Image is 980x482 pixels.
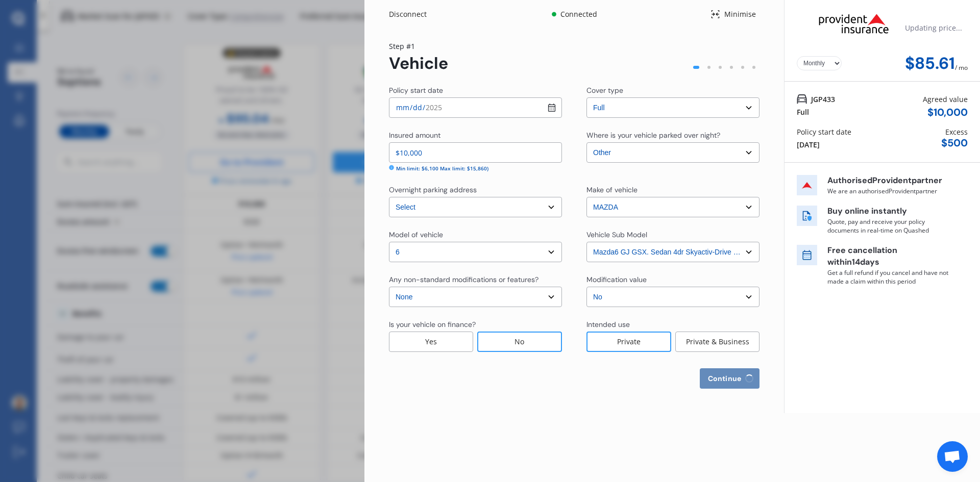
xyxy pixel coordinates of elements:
[827,268,950,286] p: Get a full refund if you cancel and have not made a claim within this period
[797,126,851,137] div: Policy start date
[389,142,562,163] input: Enter insured amount
[586,85,623,95] div: Cover type
[389,319,476,329] div: Is your vehicle on finance?
[389,54,448,73] div: Vehicle
[937,441,968,472] div: Open chat
[675,332,759,352] div: Private & Business
[905,22,962,33] div: Updating price...
[802,4,905,43] img: Provident.png
[477,332,562,352] div: No
[586,332,671,352] div: Private
[827,217,950,235] p: Quote, pay and receive your policy documents in real-time on Quashed
[396,165,488,172] div: Min limit: $6,100 Max limit: $15,860)
[586,130,720,140] div: Where is your vehicle parked over night?
[389,274,538,285] div: Any non-standard modifications or features?
[797,245,817,265] img: free cancel icon
[827,187,950,195] p: We are an authorised Provident partner
[927,107,968,118] div: $ 10,000
[955,54,968,73] div: / mo
[389,185,477,195] div: Overnight parking address
[700,368,759,389] button: Continue
[811,94,835,105] span: JGP433
[389,97,562,118] input: dd / mm / yyyy
[586,319,630,329] div: Intended use
[923,94,968,105] div: Agreed value
[389,332,473,352] div: Yes
[797,107,809,117] div: Full
[389,230,443,240] div: Model of vehicle
[706,374,743,383] span: Continue
[389,130,440,140] div: Insured amount
[941,137,968,149] div: $ 500
[720,9,759,19] div: Minimise
[389,41,448,52] div: Step # 1
[586,230,647,240] div: Vehicle Sub Model
[827,206,950,217] p: Buy online instantly
[586,274,647,285] div: Modification value
[827,175,950,187] p: Authorised Provident partner
[945,126,968,137] div: Excess
[389,85,443,95] div: Policy start date
[558,9,599,19] div: Connected
[389,9,438,19] div: Disconnect
[586,185,638,195] div: Make of vehicle
[905,54,955,73] div: $85.61
[797,175,817,195] img: insurer icon
[797,206,817,226] img: buy online icon
[797,139,820,150] div: [DATE]
[827,245,950,268] p: Free cancellation within 14 days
